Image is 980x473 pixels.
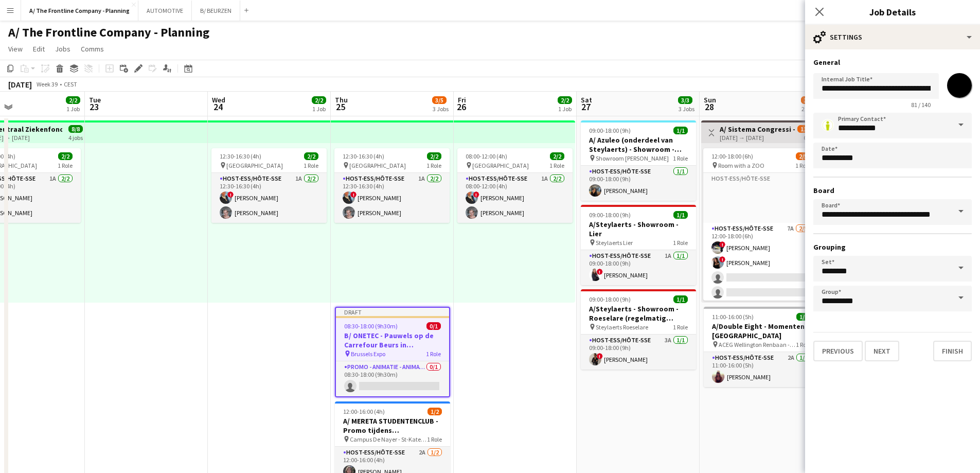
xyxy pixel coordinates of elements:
span: 3/3 [678,96,692,104]
span: 2/2 [550,152,564,160]
span: 2/2 [58,152,73,160]
app-job-card: 09:00-18:00 (9h)1/1A/Steylaerts - Showroom - Lier Steylaerts Lier1 RoleHost-ess/Hôte-sse1A1/109:0... [581,205,696,285]
span: 1 Role [549,162,564,169]
span: 08:30-18:00 (9h30m) [344,322,398,330]
span: Wed [212,95,225,104]
button: AUTOMOTIVE [138,1,192,21]
span: 3/6 [801,96,815,104]
h3: B/ ONETEC - Pauwels op de Carrefour Beurs in [GEOGRAPHIC_DATA] - FOTOBOOTH - (10+11/09/25) [336,331,449,349]
span: ! [597,269,603,275]
h3: General [813,58,972,67]
span: [GEOGRAPHIC_DATA] [472,162,529,169]
span: 11:00-16:00 (5h) [712,313,754,321]
span: Sat [581,95,592,104]
span: 1 Role [304,162,318,169]
app-job-card: 09:00-18:00 (9h)1/1A/ Azuleo (onderdeel van Steylaerts) - Showroom - Wijnegem (28/09 + 12/10 + 19... [581,120,696,201]
app-card-role-placeholder: Host-ess/Hôte-sse [703,173,818,223]
app-card-role: Host-ess/Hôte-sse1A1/109:00-18:00 (9h)![PERSON_NAME] [581,250,696,285]
span: Brussels Expo [351,350,385,358]
h3: A/Steylaerts - Showroom - Lier [581,220,696,238]
span: Tue [89,95,101,104]
span: 12:30-16:30 (4h) [343,152,384,160]
span: 1/1 [673,211,688,219]
div: 08:00-12:00 (4h)2/2 [GEOGRAPHIC_DATA]1 RoleHost-ess/Hôte-sse1A2/208:00-12:00 (4h)![PERSON_NAME][P... [457,148,573,223]
app-card-role: Host-ess/Hôte-sse7A2/512:00-18:00 (6h)![PERSON_NAME]![PERSON_NAME] [703,223,818,318]
span: 2/2 [304,152,318,160]
div: 1 Job [66,105,80,113]
h3: A/ Azuleo (onderdeel van Steylaerts) - Showroom - Wijnegem (28/09 + 12/10 + 19/10) [581,135,696,154]
span: ! [227,191,234,198]
button: Finish [933,341,972,361]
div: 1 Job [558,105,572,113]
span: 1 Role [427,435,442,443]
span: ! [597,353,603,359]
span: ! [719,241,725,248]
app-job-card: 12:30-16:30 (4h)2/2 [GEOGRAPHIC_DATA]1 RoleHost-ess/Hôte-sse1A2/212:30-16:30 (4h)![PERSON_NAME][P... [334,148,450,223]
div: 4 jobs [68,133,83,142]
span: 1 Role [426,162,441,169]
span: 81 / 140 [903,101,939,109]
h3: A/Steylaerts - Showroom - Roeselare (regelmatig terugkerende opdracht) [581,304,696,323]
app-job-card: Draft08:30-18:00 (9h30m)0/1B/ ONETEC - Pauwels op de Carrefour Beurs in [GEOGRAPHIC_DATA] - FOTOB... [335,307,450,397]
span: 08:00-12:00 (4h) [466,152,507,160]
div: [DATE] [8,79,32,90]
span: ! [350,191,357,198]
span: 8/8 [68,125,83,133]
span: 24 [210,101,225,113]
button: Previous [813,341,863,361]
span: 12:00-18:00 (6h) [711,152,753,160]
span: 28 [702,101,716,113]
h3: Grouping [813,242,972,252]
div: 1 Job [312,105,326,113]
span: ! [473,191,479,198]
div: 3 Jobs [679,105,694,113]
div: CEST [64,80,77,88]
button: A/ The Frontline Company - Planning [21,1,138,21]
span: ! [719,256,725,262]
button: B/ BEURZEN [192,1,240,21]
div: [DATE] → [DATE] [720,134,796,142]
span: 2/5 [796,152,810,160]
app-card-role: Host-ess/Hôte-sse1A2/212:30-16:30 (4h)![PERSON_NAME][PERSON_NAME] [334,173,450,223]
span: Room with a ZOO [718,162,764,169]
span: 3/5 [432,96,447,104]
span: Fri [458,95,466,104]
span: [GEOGRAPHIC_DATA] [349,162,406,169]
app-job-card: 12:30-16:30 (4h)2/2 [GEOGRAPHIC_DATA]1 RoleHost-ess/Hôte-sse1A2/212:30-16:30 (4h)![PERSON_NAME][P... [211,148,327,223]
span: 2/2 [558,96,572,104]
span: Steylaerts Roeselare [596,323,648,331]
span: 09:00-18:00 (9h) [589,211,631,219]
span: 2/2 [66,96,80,104]
app-job-card: 12:00-18:00 (6h)2/5 Room with a ZOO1 RoleHost-ess/Hôte-sseHost-ess/Hôte-sse7A2/512:00-18:00 (6h)!... [703,148,818,301]
span: 11/23 [797,125,818,133]
span: 26 [456,101,466,113]
span: Edit [33,44,45,54]
span: 1/2 [427,408,442,415]
span: View [8,44,23,54]
app-card-role: Host-ess/Hôte-sse3A1/109:00-18:00 (9h)![PERSON_NAME] [581,335,696,370]
app-card-role: Host-ess/Hôte-sse2A1/111:00-16:00 (5h)[PERSON_NAME] [704,352,819,387]
app-card-role: Host-ess/Hôte-sse1/109:00-18:00 (9h)[PERSON_NAME] [581,166,696,201]
span: Showroom [PERSON_NAME] [596,154,669,162]
div: Draft [336,308,449,316]
span: 12:00-16:00 (4h) [343,408,385,415]
app-job-card: 09:00-18:00 (9h)1/1A/Steylaerts - Showroom - Roeselare (regelmatig terugkerende opdracht) Steylae... [581,289,696,370]
span: 1/1 [673,127,688,134]
span: Steylaerts Lier [596,239,633,247]
span: 1 Role [426,350,441,358]
h1: A/ The Frontline Company - Planning [8,25,209,40]
span: 1/1 [796,313,811,321]
app-card-role: Host-ess/Hôte-sse1A2/212:30-16:30 (4h)![PERSON_NAME][PERSON_NAME] [211,173,327,223]
span: Comms [81,44,104,54]
div: 11:00-16:00 (5h)1/1A/Double Eight - Momenten - [GEOGRAPHIC_DATA] ACEG Wellington Renbaan - [GEOGR... [704,307,819,387]
span: 1 Role [673,239,688,247]
span: 1 Role [673,154,688,162]
h3: A/Double Eight - Momenten - [GEOGRAPHIC_DATA] [704,322,819,340]
span: 1 Role [795,162,810,169]
a: Jobs [51,42,75,56]
span: ACEG Wellington Renbaan - [GEOGRAPHIC_DATA] [719,341,796,348]
span: 1 Role [673,323,688,331]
